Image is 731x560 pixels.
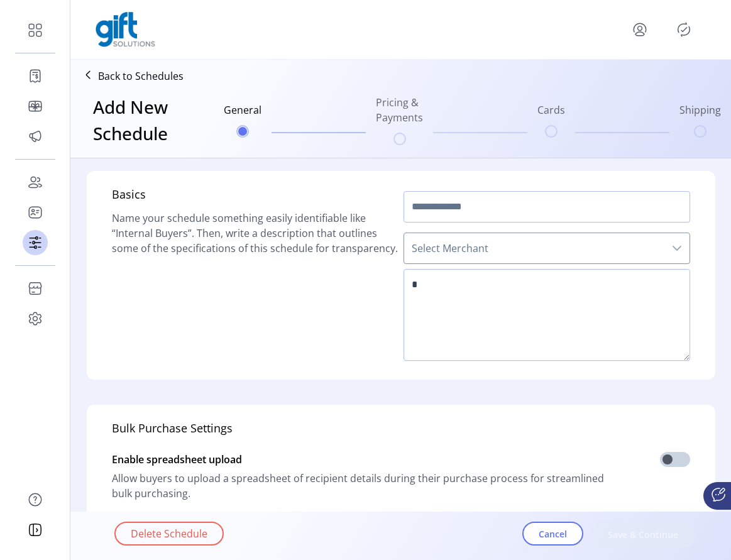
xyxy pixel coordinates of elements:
[539,527,567,541] span: Cancel
[112,452,242,467] span: Enable spreadsheet upload
[96,12,155,47] img: logo
[112,186,398,211] h5: Basics
[112,211,398,255] span: Name your schedule something easily identifiable like “Internal Buyers”. Then, write a descriptio...
[674,19,694,40] button: Publisher Panel
[131,526,207,541] span: Delete Schedule
[630,19,650,40] button: menu
[112,471,615,501] span: Allow buyers to upload a spreadsheet of recipient details during their purchase process for strea...
[522,522,583,546] button: Cancel
[664,233,690,263] div: dropdown trigger
[98,69,184,84] p: Back to Schedules
[224,102,261,125] h6: General
[112,420,233,444] h5: Bulk Purchase Settings
[404,233,664,263] span: Select Merchant
[93,94,168,146] h3: Add New Schedule
[114,522,224,546] button: Delete Schedule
